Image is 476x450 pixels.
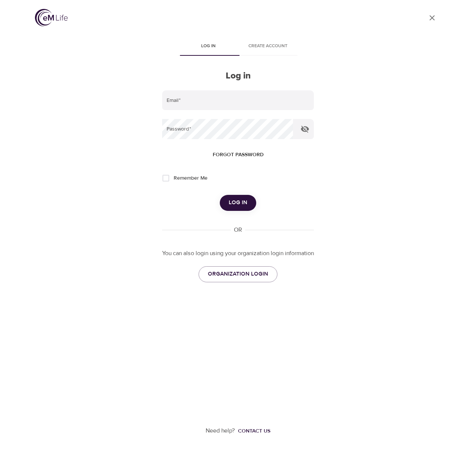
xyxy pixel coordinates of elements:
[231,226,245,234] div: OR
[242,42,293,50] span: Create account
[213,150,264,160] span: Forgot password
[183,42,234,50] span: Log in
[229,198,247,208] span: Log in
[174,174,208,182] span: Remember Me
[35,9,68,26] img: logo
[238,427,270,435] div: Contact us
[162,71,314,81] h2: Log in
[162,38,314,56] div: disabled tabs example
[423,9,441,27] a: close
[206,427,235,435] p: Need help?
[208,269,268,279] span: ORGANIZATION LOGIN
[199,266,277,282] a: ORGANIZATION LOGIN
[162,249,314,258] p: You can also login using your organization login information
[235,427,270,435] a: Contact us
[210,148,267,162] button: Forgot password
[220,195,256,210] button: Log in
